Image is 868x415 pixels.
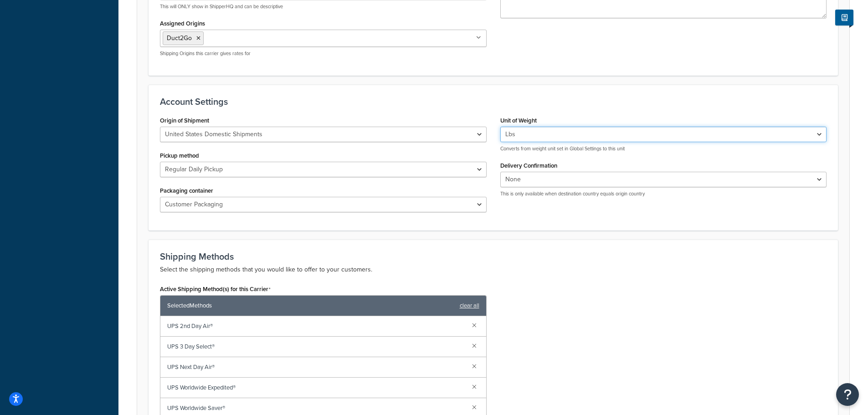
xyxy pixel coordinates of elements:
[160,20,205,27] label: Assigned Origins
[160,264,827,275] p: Select the shipping methods that you would like to offer to your customers.
[160,286,271,293] label: Active Shipping Method(s) for this Carrier
[167,381,465,394] span: UPS Worldwide Expedited®
[460,299,479,312] a: clear all
[167,33,192,43] span: Duct2Go
[167,361,465,374] span: UPS Next Day Air®
[835,10,853,26] button: Show Help Docs
[160,152,199,159] label: Pickup method
[160,3,487,10] p: This will ONLY show in ShipperHQ and can be descriptive
[500,162,557,169] label: Delivery Confirmation
[500,117,537,124] label: Unit of Weight
[167,340,465,353] span: UPS 3 Day Select®
[500,145,827,152] p: Converts from weight unit set in Global Settings to this unit
[160,50,487,57] p: Shipping Origins this carrier gives rates for
[500,190,827,197] p: This is only available when destination country equals origin country
[160,251,827,261] h3: Shipping Methods
[160,187,213,194] label: Packaging container
[167,320,465,333] span: UPS 2nd Day Air®
[167,402,465,415] span: UPS Worldwide Saver®
[836,383,859,406] button: Open Resource Center
[160,97,827,107] h3: Account Settings
[160,117,209,124] label: Origin of Shipment
[167,299,455,312] span: Selected Methods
